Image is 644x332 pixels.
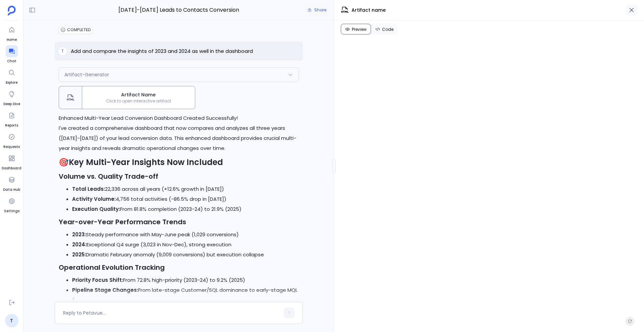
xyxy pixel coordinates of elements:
button: Artifact NameClick to open interactive artifact [59,86,195,109]
a: Chat [6,45,18,64]
strong: Key Multi-Year Insights Now Included [69,157,223,168]
img: petavue logo [8,6,16,16]
span: Reports [5,123,18,128]
span: [DATE]-[DATE] Leads to Contacts Conversion [93,6,264,14]
li: 4,756 total activities (-86.5% drop in [DATE]) [72,194,299,204]
span: Explore [6,80,18,85]
strong: 2024: [72,241,87,248]
strong: Execution Quality: [72,205,120,213]
strong: Operational Evolution Tracking [59,263,165,272]
a: Reports [5,109,18,128]
a: Requests [3,131,20,150]
strong: Priority Focus Shift: [72,276,123,283]
strong: Total Leads: [72,185,105,192]
a: T [5,314,18,327]
li: From 72.8% high-priority (2023-24) to 9.2% (2025) [72,275,299,285]
li: 22,336 across all years (+12.6% growth in [DATE]) [72,184,299,194]
span: Preview [352,27,367,32]
span: Artifact name [352,7,386,14]
span: Requests [3,144,20,150]
strong: Pipeline Stage Changes: [72,286,138,294]
li: From late-stage Customer/SQL dominance to early-stage MQL ( [72,285,299,305]
p: Add and compare the insights of 2023 and 2024 as well in the dashboard [71,47,253,55]
span: Deep Dive [3,101,20,107]
span: Code [382,27,393,32]
a: Dashboard [2,152,21,171]
strong: Volume vs. Quality Trade-off [59,172,158,181]
span: Artifact-Generator [64,71,109,78]
strong: 2023: [72,231,86,238]
h2: 🎯 [59,157,299,167]
span: Artifact Name [85,91,192,98]
strong: 2025: [72,251,86,258]
span: Dashboard [2,166,21,171]
span: Settings [4,209,19,214]
span: Share [314,7,326,13]
span: T [61,49,64,54]
iframe: Sandpack Preview [341,37,637,329]
button: Share [304,5,330,15]
span: Home [6,37,18,43]
button: Preview [341,24,371,34]
strong: Activity Volume: [72,195,116,202]
a: Data Hub [3,174,20,192]
a: Explore [6,67,18,85]
span: Data Hub [3,187,20,192]
li: Exceptional Q4 surge (3,023 in Nov-Dec), strong execution [72,240,299,250]
span: Click to open interactive artifact [82,98,195,104]
button: Code [371,24,398,34]
a: Home [6,24,18,43]
li: Steady performance with May-June peak (1,029 conversions) [72,230,299,240]
li: From 81.8% completion (2023-24) to 21.9% (2025) [72,204,299,214]
span: Chat [6,59,18,64]
p: I've created a comprehensive dashboard that now compares and analyzes all three years ([DATE]-[DA... [59,123,299,153]
strong: Year-over-Year Performance Trends [59,217,186,227]
a: Settings [4,195,19,214]
a: Deep Dive [3,88,20,107]
h1: Enhanced Multi-Year Lead Conversion Dashboard Created Successfully! [59,113,299,123]
li: Dramatic February anomaly (9,009 conversions) but execution collapse [72,250,299,260]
